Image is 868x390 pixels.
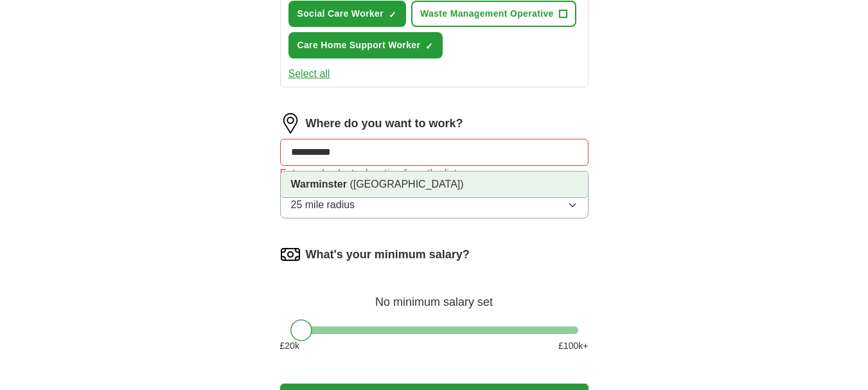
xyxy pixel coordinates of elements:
span: Waste Management Operative [420,7,554,21]
button: Social Care Worker✓ [288,1,406,27]
button: 25 mile radius [280,191,589,218]
div: No minimum salary set [280,280,589,311]
img: location.png [280,113,301,134]
span: £ 20 k [280,339,299,353]
span: ([GEOGRAPHIC_DATA]) [350,179,463,190]
div: Enter and select a location from the list [280,166,589,181]
label: What's your minimum salary? [306,246,470,263]
span: Social Care Worker [297,7,384,21]
span: Care Home Support Worker [297,39,421,52]
button: Waste Management Operative [411,1,576,27]
button: Select all [288,66,330,82]
span: 25 mile radius [291,197,355,213]
span: ✓ [425,41,433,51]
label: Where do you want to work? [306,115,463,132]
span: ✓ [389,10,396,20]
button: Care Home Support Worker✓ [288,32,443,58]
strong: Warminster [291,179,347,190]
img: salary.png [280,244,301,265]
span: £ 100 k+ [558,339,588,353]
